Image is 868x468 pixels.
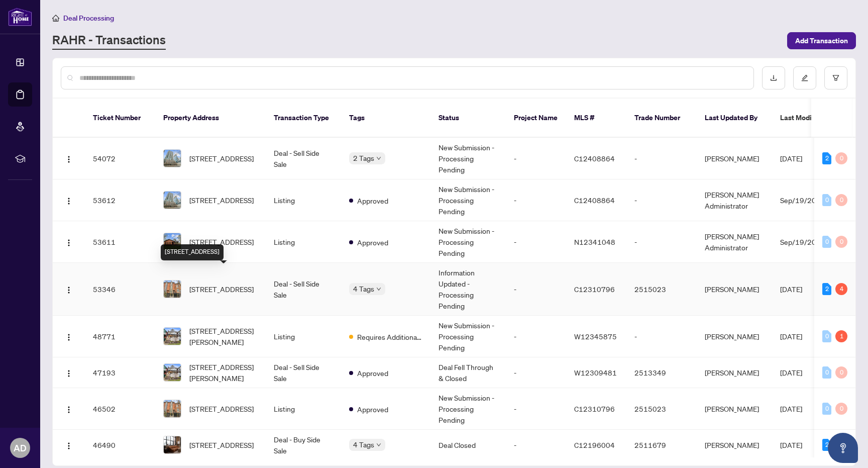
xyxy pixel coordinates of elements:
[61,437,77,453] button: Logo
[822,283,831,295] div: 2
[835,283,847,295] div: 4
[341,99,430,138] th: Tags
[61,234,77,250] button: Logo
[376,287,381,292] span: down
[430,179,506,221] td: New Submission - Processing Pending
[376,156,381,161] span: down
[266,263,341,316] td: Deal - Sell Side Sale
[626,99,697,138] th: Trade Number
[780,404,802,413] span: [DATE]
[787,32,856,49] button: Add Transaction
[161,244,224,260] div: [STREET_ADDRESS]
[189,439,254,450] span: [STREET_ADDRESS]
[574,404,615,413] span: C12310796
[430,263,506,316] td: Information Updated - Processing Pending
[506,263,566,316] td: -
[65,239,73,247] img: Logo
[357,195,388,206] span: Approved
[793,66,816,89] button: edit
[697,263,772,316] td: [PERSON_NAME]
[85,99,155,138] th: Ticket Number
[822,366,831,379] div: 0
[780,368,802,377] span: [DATE]
[65,442,73,450] img: Logo
[65,197,73,205] img: Logo
[697,388,772,430] td: [PERSON_NAME]
[835,194,847,206] div: 0
[626,179,697,221] td: -
[266,388,341,430] td: Listing
[353,152,374,164] span: 2 Tags
[835,403,847,415] div: 0
[574,368,617,377] span: W12309481
[822,330,831,342] div: 0
[8,8,32,26] img: logo
[574,196,615,205] span: C12408864
[164,364,181,381] img: thumbnail-img
[266,138,341,179] td: Deal - Sell Side Sale
[189,325,258,347] span: [STREET_ADDRESS][PERSON_NAME]
[780,332,802,341] span: [DATE]
[164,192,181,209] img: thumbnail-img
[822,439,831,451] div: 2
[795,33,848,49] span: Add Transaction
[357,331,422,342] span: Requires Additional Docs
[164,150,181,167] img: thumbnail-img
[14,441,27,455] span: AD
[52,15,59,22] span: home
[65,286,73,294] img: Logo
[626,388,697,430] td: 2515023
[353,439,374,450] span: 4 Tags
[828,433,858,463] button: Open asap
[164,233,181,250] img: thumbnail-img
[85,221,155,263] td: 53611
[353,283,374,295] span: 4 Tags
[85,316,155,357] td: 48771
[85,388,155,430] td: 46502
[697,99,772,138] th: Last Updated By
[63,14,114,23] span: Deal Processing
[430,221,506,263] td: New Submission - Processing Pending
[697,221,772,263] td: [PERSON_NAME] Administrator
[65,369,73,378] img: Logo
[772,99,862,138] th: Last Modified Date
[85,179,155,221] td: 53612
[506,316,566,357] td: -
[85,138,155,179] td: 54072
[506,99,566,138] th: Project Name
[164,436,181,453] img: thumbnail-img
[430,357,506,388] td: Deal Fell Through & Closed
[832,74,839,81] span: filter
[266,221,341,263] td: Listing
[822,152,831,164] div: 2
[164,400,181,417] img: thumbnail-img
[266,357,341,388] td: Deal - Sell Side Sale
[61,364,77,381] button: Logo
[780,440,802,449] span: [DATE]
[266,430,341,460] td: Deal - Buy Side Sale
[61,281,77,297] button: Logo
[376,442,381,447] span: down
[61,401,77,417] button: Logo
[85,357,155,388] td: 47193
[189,403,254,414] span: [STREET_ADDRESS]
[697,357,772,388] td: [PERSON_NAME]
[65,406,73,414] img: Logo
[506,430,566,460] td: -
[164,328,181,345] img: thumbnail-img
[85,263,155,316] td: 53346
[780,196,825,205] span: Sep/19/2025
[574,332,617,341] span: W12345875
[780,285,802,294] span: [DATE]
[506,221,566,263] td: -
[574,237,615,246] span: N12341048
[574,440,615,449] span: C12196004
[770,74,777,81] span: download
[697,179,772,221] td: [PERSON_NAME] Administrator
[780,237,825,246] span: Sep/19/2025
[780,112,841,123] span: Last Modified Date
[430,99,506,138] th: Status
[506,357,566,388] td: -
[574,154,615,163] span: C12408864
[822,236,831,248] div: 0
